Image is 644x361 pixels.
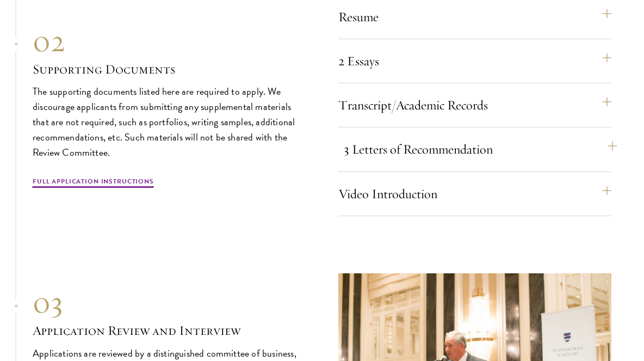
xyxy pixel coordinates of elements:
[33,84,306,160] p: The supporting documents listed here are required to apply. We discourage applicants from submitt...
[338,48,611,74] button: 2 Essays
[338,181,611,207] button: Video Introduction
[33,321,306,340] h3: Application Review and Interview
[344,136,617,162] button: 3 Letters of Recommendation
[33,60,306,78] h3: Supporting Documents
[338,92,611,118] button: Transcript/Academic Records
[33,176,154,189] a: Full Application Instructions
[338,4,611,30] button: Resume
[33,283,306,321] div: 03
[33,22,306,60] div: 02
